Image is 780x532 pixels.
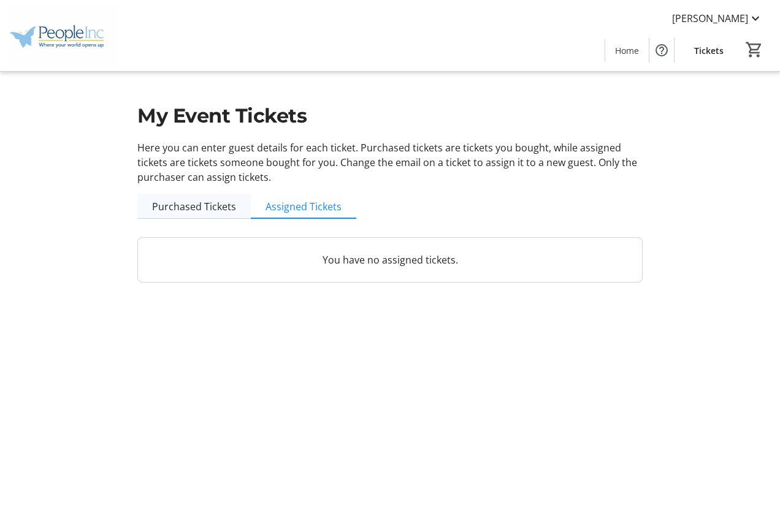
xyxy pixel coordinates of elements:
span: Home [615,44,639,57]
img: People Inc.'s Logo [7,5,117,66]
span: Assigned Tickets [266,202,342,211]
button: Cart [743,39,765,61]
a: Tickets [684,39,733,62]
button: [PERSON_NAME] [662,9,773,28]
h1: My Event Tickets [137,101,643,131]
span: Tickets [694,44,724,57]
span: Purchased Tickets [152,202,236,211]
p: You have no assigned tickets. [153,253,627,267]
p: Here you can enter guest details for each ticket. Purchased tickets are tickets you bought, while... [137,140,643,184]
a: Home [605,39,649,62]
span: [PERSON_NAME] [672,11,748,26]
button: Help [649,38,674,63]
